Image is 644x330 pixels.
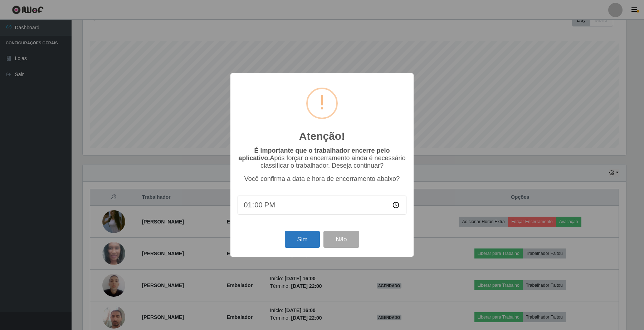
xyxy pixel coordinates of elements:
[238,147,406,169] p: Após forçar o encerramento ainda é necessário classificar o trabalhador. Deseja continuar?
[238,147,390,162] b: É importante que o trabalhador encerre pelo aplicativo.
[323,231,359,248] button: Não
[285,231,319,248] button: Sim
[238,175,406,183] p: Você confirma a data e hora de encerramento abaixo?
[299,130,345,143] h2: Atenção!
